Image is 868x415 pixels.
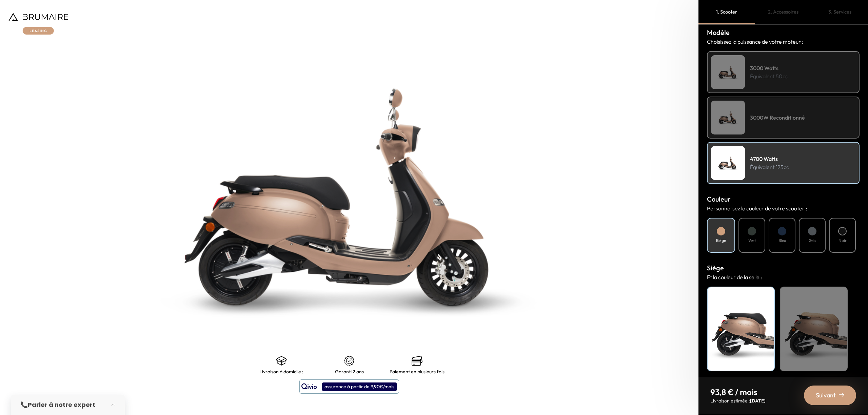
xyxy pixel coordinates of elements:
[711,291,771,299] h4: Noir
[716,237,726,244] h4: Beige
[322,382,397,391] div: assurance à partir de 9,90€/mois
[778,237,786,244] h4: Bleu
[390,369,445,374] p: Paiement en plusieurs fois
[707,27,860,38] h3: Modèle
[412,355,422,366] img: credit-cards.png
[301,382,317,391] img: logo qivio
[839,392,844,397] img: right-arrow-2.png
[710,387,766,397] p: 93,8 € / mois
[816,391,836,400] span: Suivant
[707,194,860,204] h3: Couleur
[8,8,68,35] img: Brumaire Leasing
[750,155,789,163] h4: 4700 Watts
[750,398,766,404] span: [DATE]
[707,38,860,46] p: Choisissez la puissance de votre moteur :
[707,204,860,212] p: Personnalisez la couleur de votre scooter :
[335,369,364,374] p: Garanti 2 ans
[748,237,756,244] h4: Vert
[276,355,287,366] img: shipping.png
[750,163,789,171] p: Équivalent 125cc
[707,263,860,273] h3: Siège
[710,397,766,404] p: Livraison estimée :
[707,273,860,281] p: Et la couleur de la selle :
[809,237,816,244] h4: Gris
[344,355,355,366] img: certificat-de-garantie.png
[750,113,805,122] h4: 3000W Reconditionné
[711,55,745,89] img: Scooter Leasing
[711,146,745,180] img: Scooter Leasing
[839,237,847,244] h4: Noir
[750,64,788,72] h4: 3000 Watts
[784,291,844,299] h4: Beige
[750,72,788,80] p: Équivalent 50cc
[299,379,399,394] button: assurance à partir de 9,90€/mois
[711,101,745,134] img: Scooter Leasing
[259,369,303,374] p: Livraison à domicile :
